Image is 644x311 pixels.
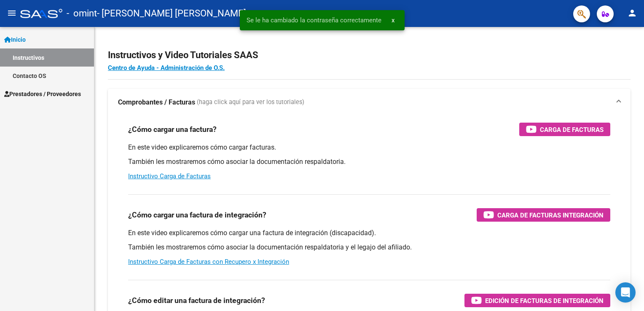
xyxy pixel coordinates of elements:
span: (haga click aquí para ver los tutoriales) [197,98,304,107]
button: Edición de Facturas de integración [464,294,610,307]
a: Instructivo Carga de Facturas con Recupero x Integración [128,258,289,265]
span: Prestadores / Proveedores [4,89,81,99]
mat-icon: menu [7,8,17,18]
h3: ¿Cómo editar una factura de integración? [128,295,265,306]
strong: Comprobantes / Facturas [118,98,195,107]
span: Se le ha cambiado la contraseña correctamente [247,16,381,24]
span: x [392,16,394,24]
a: Centro de Ayuda - Administración de O.S. [108,64,225,72]
h3: ¿Cómo cargar una factura de integración? [128,209,266,221]
a: Instructivo Carga de Facturas [128,172,211,180]
p: En este video explicaremos cómo cargar facturas. [128,143,610,152]
button: x [385,13,401,28]
button: Carga de Facturas Integración [477,208,610,222]
h3: ¿Cómo cargar una factura? [128,123,217,135]
span: - [PERSON_NAME] [PERSON_NAME] [97,4,246,23]
p: También les mostraremos cómo asociar la documentación respaldatoria y el legajo del afiliado. [128,243,610,252]
span: Carga de Facturas [540,124,604,135]
h2: Instructivos y Video Tutoriales SAAS [108,47,631,63]
button: Carga de Facturas [519,123,610,136]
span: - omint [67,4,97,23]
span: Edición de Facturas de integración [485,295,604,306]
span: Inicio [4,35,26,44]
p: También les mostraremos cómo asociar la documentación respaldatoria. [128,157,610,166]
mat-icon: person [627,8,637,18]
span: Carga de Facturas Integración [497,210,604,220]
div: Open Intercom Messenger [615,282,636,303]
mat-expansion-panel-header: Comprobantes / Facturas (haga click aquí para ver los tutoriales) [108,89,631,116]
p: En este video explicaremos cómo cargar una factura de integración (discapacidad). [128,228,610,238]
